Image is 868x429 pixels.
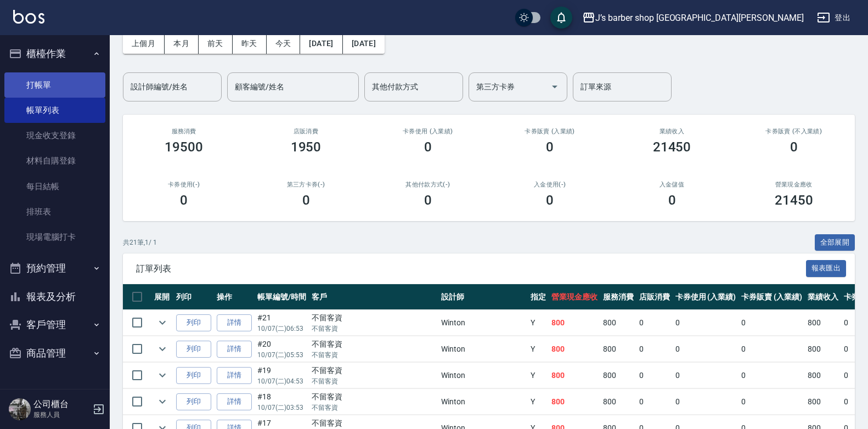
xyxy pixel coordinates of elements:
a: 詳情 [217,314,252,331]
p: 10/07 (二) 06:53 [257,324,306,334]
th: 卡券使用 (入業績) [673,284,739,310]
td: Y [528,336,549,362]
th: 服務消費 [600,284,636,310]
td: 800 [549,363,600,388]
td: 0 [636,310,673,336]
h3: 0 [424,193,432,208]
td: 0 [673,363,739,388]
button: 列印 [176,367,211,384]
th: 客戶 [309,284,439,310]
button: save [550,7,572,29]
button: 預約管理 [4,254,105,283]
a: 排班表 [4,199,105,224]
h3: 21450 [775,193,813,208]
td: 0 [739,363,805,388]
button: [DATE] [343,33,385,54]
div: 不留客資 [312,391,436,403]
h2: 店販消費 [258,128,353,135]
a: 打帳單 [4,72,105,98]
th: 指定 [528,284,549,310]
img: Person [9,398,31,420]
button: 列印 [176,314,211,331]
h3: 19500 [165,139,203,155]
button: Open [546,78,563,95]
h3: 0 [302,193,310,208]
td: Winton [438,389,528,415]
button: 客戶管理 [4,311,105,339]
button: 登出 [813,8,855,28]
td: 800 [600,336,636,362]
button: J’s barber shop [GEOGRAPHIC_DATA][PERSON_NAME] [578,7,808,29]
td: #19 [255,363,309,388]
td: Y [528,389,549,415]
h2: 其他付款方式(-) [380,181,476,188]
img: Logo [13,10,44,24]
h3: 21450 [653,139,691,155]
td: 800 [600,389,636,415]
div: 不留客資 [312,417,436,429]
h3: 0 [790,139,798,155]
div: 不留客資 [312,312,436,324]
button: 列印 [176,393,211,410]
p: 10/07 (二) 04:53 [257,376,306,386]
th: 業績收入 [805,284,841,310]
td: 0 [636,363,673,388]
button: expand row [154,314,171,331]
td: 800 [805,336,841,362]
button: expand row [154,393,171,410]
p: 共 21 筆, 1 / 1 [123,238,157,247]
h3: 0 [546,193,554,208]
th: 帳單編號/時間 [255,284,309,310]
h2: 入金儲值 [624,181,719,188]
td: 800 [549,310,600,336]
a: 材料自購登錄 [4,148,105,173]
button: 全部展開 [815,234,855,251]
button: 櫃檯作業 [4,39,105,68]
td: 0 [739,310,805,336]
button: 報表及分析 [4,283,105,311]
h3: 0 [424,139,432,155]
td: 800 [600,310,636,336]
span: 訂單列表 [136,263,806,274]
td: 800 [549,336,600,362]
h3: 服務消費 [136,128,232,135]
a: 詳情 [217,341,252,358]
button: 本月 [165,33,199,54]
a: 現金收支登錄 [4,123,105,148]
th: 店販消費 [636,284,673,310]
p: 10/07 (二) 05:53 [257,350,306,360]
a: 每日結帳 [4,174,105,199]
button: 上個月 [123,33,165,54]
h2: 入金使用(-) [502,181,598,188]
div: 不留客資 [312,338,436,350]
h2: 卡券使用(-) [136,181,232,188]
td: Winton [438,363,528,388]
td: 0 [636,336,673,362]
p: 不留客資 [312,324,436,334]
button: 列印 [176,341,211,358]
h3: 0 [180,193,188,208]
p: 10/07 (二) 03:53 [257,403,306,413]
td: #21 [255,310,309,336]
h2: 卡券販賣 (不入業績) [746,128,842,135]
td: Winton [438,310,528,336]
p: 不留客資 [312,403,436,413]
td: Y [528,363,549,388]
th: 營業現金應收 [549,284,600,310]
td: 800 [805,310,841,336]
h5: 公司櫃台 [33,399,89,410]
div: J’s barber shop [GEOGRAPHIC_DATA][PERSON_NAME] [595,11,804,25]
a: 帳單列表 [4,98,105,123]
button: 商品管理 [4,339,105,368]
div: 不留客資 [312,365,436,376]
button: 報表匯出 [806,260,847,277]
td: 800 [549,389,600,415]
p: 不留客資 [312,350,436,360]
a: 詳情 [217,393,252,410]
th: 卡券販賣 (入業績) [739,284,805,310]
td: Winton [438,336,528,362]
td: 800 [600,363,636,388]
td: #20 [255,336,309,362]
a: 報表匯出 [806,263,847,273]
th: 設計師 [438,284,528,310]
